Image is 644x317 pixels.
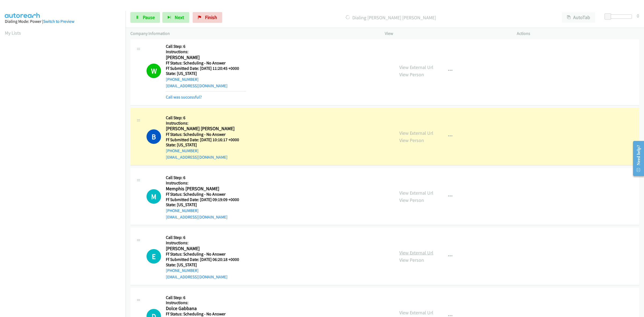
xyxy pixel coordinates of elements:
a: View Person [399,197,424,203]
p: View [385,30,507,37]
h5: Call Step: 6 [166,115,246,121]
h5: Ff Submitted Date: [DATE] 06:20:18 +0000 [166,257,246,262]
a: View Person [399,257,424,263]
h5: Ff Status: Scheduling - No Answer [166,132,246,137]
a: View External Url [399,250,433,256]
p: Dialing [PERSON_NAME] [PERSON_NAME] [229,14,552,21]
h5: Ff Submitted Date: [DATE] 11:20:45 +0000 [166,66,246,71]
h1: M [147,189,161,204]
a: [PHONE_NUMBER] [166,77,199,82]
a: View External Url [399,130,433,136]
h5: Ff Status: Scheduling - No Answer [166,60,246,66]
h2: Dolce Gabbana [166,305,246,312]
a: Finish [193,12,222,23]
h5: State: [US_STATE] [166,262,246,268]
h5: Instructions: [166,240,246,246]
h5: Instructions: [166,121,246,126]
p: Company Information [130,30,375,37]
div: The call is yet to be attempted [147,249,161,264]
h5: Ff Submitted Date: [DATE] 09:19:09 +0000 [166,197,246,202]
a: [EMAIL_ADDRESS][DOMAIN_NAME] [166,214,228,220]
a: View Person [399,71,424,78]
p: Actions [517,30,639,37]
h2: [PERSON_NAME] [166,246,246,252]
a: View External Url [399,190,433,196]
div: 0 [637,12,639,19]
a: My Lists [5,30,21,36]
h2: [PERSON_NAME] [166,54,246,61]
h5: Ff Status: Scheduling - No Answer [166,252,246,257]
a: [PHONE_NUMBER] [166,148,199,153]
h5: State: [US_STATE] [166,202,246,207]
h5: Ff Status: Scheduling - No Answer [166,192,246,197]
h5: Call Step: 6 [166,235,246,240]
a: [PHONE_NUMBER] [166,268,199,273]
div: The call is yet to be attempted [147,189,161,204]
h2: Memphis [PERSON_NAME] [166,186,246,192]
h2: [PERSON_NAME] [PERSON_NAME] [166,126,246,132]
h5: Ff Submitted Date: [DATE] 10:16:17 +0000 [166,137,246,143]
h5: Call Step: 6 [166,44,246,49]
a: [EMAIL_ADDRESS][DOMAIN_NAME] [166,83,228,88]
h5: State: [US_STATE] [166,71,246,76]
iframe: Dialpad [5,41,126,296]
span: Next [175,14,184,20]
iframe: Resource Center [628,137,644,180]
h5: Call Step: 6 [166,175,246,180]
a: View External Url [399,309,433,316]
a: Pause [130,12,160,23]
h1: B [147,129,161,144]
div: Dialing Mode: Power | [5,18,121,25]
a: [PHONE_NUMBER] [166,208,199,213]
h5: Call Step: 6 [166,295,246,300]
h1: E [147,249,161,264]
a: Switch to Preview [43,19,74,24]
a: Call was successful? [166,94,202,100]
button: Next [162,12,189,23]
a: View External Url [399,64,433,70]
h5: Ff Status: Scheduling - No Answer [166,311,246,317]
div: Delay between calls (in seconds) [607,14,632,19]
a: View Person [399,137,424,143]
button: AutoTab [562,12,595,23]
h1: W [147,64,161,78]
span: Pause [143,14,155,20]
h5: Instructions: [166,180,246,186]
h5: Instructions: [166,49,246,54]
a: [EMAIL_ADDRESS][DOMAIN_NAME] [166,274,228,279]
a: [EMAIL_ADDRESS][DOMAIN_NAME] [166,155,228,160]
h5: Instructions: [166,300,246,305]
h5: State: [US_STATE] [166,142,246,148]
span: Finish [205,14,217,20]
